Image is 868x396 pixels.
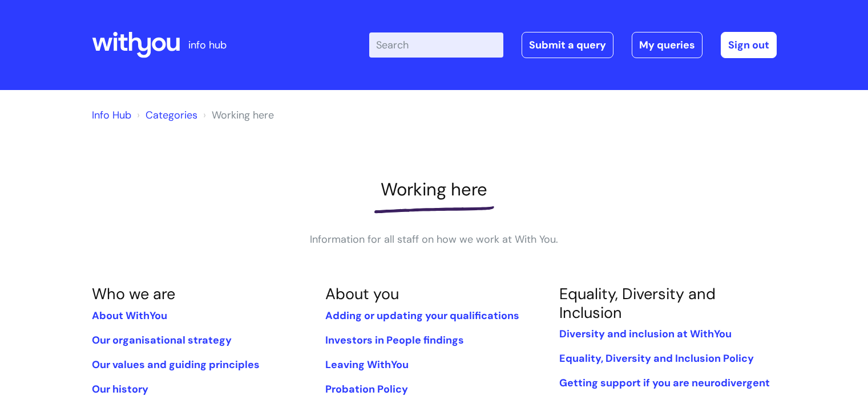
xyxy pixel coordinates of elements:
div: | - [369,32,777,58]
a: Our history [92,382,148,396]
a: Sign out [721,32,777,58]
p: Information for all staff on how we work at With You. [263,230,605,248]
a: Probation Policy [325,382,408,396]
a: Equality, Diversity and Inclusion Policy [559,352,754,365]
a: My queries [632,32,703,58]
a: Submit a query [522,32,613,58]
h1: Working here [92,179,777,200]
a: About WithYou [92,309,167,322]
li: Working here [200,106,274,124]
a: Diversity and inclusion at WithYou [559,327,732,341]
a: Leaving WithYou [325,358,409,371]
input: Search [369,32,503,58]
a: About you [325,284,399,304]
a: Getting support if you are neurodivergent [559,376,770,390]
a: Who we are [92,284,175,304]
a: Equality, Diversity and Inclusion [559,284,716,322]
a: Investors in People findings [325,333,464,347]
li: Solution home [134,106,197,124]
p: info hub [188,36,227,54]
a: Categories [146,108,197,122]
a: Our values and guiding principles [92,358,260,371]
a: Info Hub [92,108,131,122]
a: Adding or updating your qualifications [325,309,519,322]
a: Our organisational strategy [92,333,232,347]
